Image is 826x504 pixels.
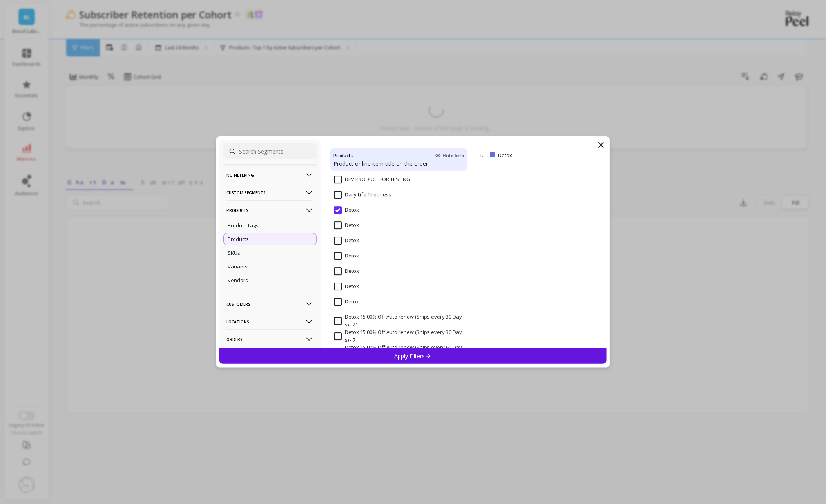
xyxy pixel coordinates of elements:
[228,236,249,243] p: Products
[334,206,359,214] span: Detox
[479,152,487,159] p: 1.
[334,344,464,359] span: Detox 15.00% Off Auto renew (Ships every 60 Days) - 21
[435,152,464,159] span: Hide Info
[228,277,248,284] p: Vendors
[334,191,391,199] span: Daily Life Tiredness
[228,249,240,256] p: SKUs
[226,200,313,220] p: Products
[226,294,313,314] p: Customers
[228,263,248,270] p: Variants
[395,352,432,360] p: Apply Filters
[226,329,313,349] p: Orders
[334,313,464,328] span: Detox 15.00% Off Auto renew (Ships every 30 Days) - 21
[334,267,359,275] span: Detox
[333,151,353,160] h4: Products
[226,183,313,203] p: Custom Segments
[334,176,410,183] span: DEV PRODUCT FOR TESTING
[226,347,313,367] p: Subscriptions
[334,237,359,245] span: Detox
[334,221,359,229] span: Detox
[226,312,313,332] p: Locations
[498,152,557,159] p: Detox
[333,160,464,168] p: Product or line item title on the order
[334,252,359,260] span: Detox
[226,165,313,185] p: No filtering
[334,328,464,344] span: Detox 15.00% Off Auto renew (Ships every 30 Days) - 7
[334,283,359,290] span: Detox
[223,143,317,159] input: Search Segments
[228,222,259,229] p: Product Tags
[334,298,359,306] span: Detox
